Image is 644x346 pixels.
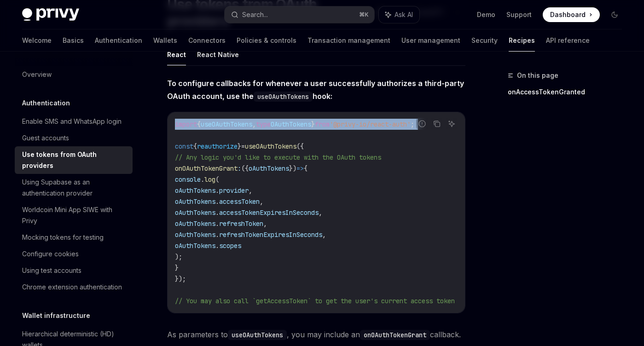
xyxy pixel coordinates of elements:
a: Support [506,10,532,19]
a: Enable SMS and WhatsApp login [15,113,133,130]
a: Guest accounts [15,130,133,146]
a: Welcome [22,29,52,52]
a: Overview [15,66,133,83]
a: Security [471,29,498,52]
a: API reference [546,29,590,52]
span: oAuthTokens [175,242,215,250]
span: = [241,142,245,150]
span: oAuthTokens [175,219,215,228]
span: ; [411,120,414,128]
span: oAuthTokens [175,231,215,239]
div: Use tokens from OAuth providers [22,149,127,171]
div: Search... [242,9,268,20]
a: Dashboard [543,7,600,22]
span: } [238,142,241,150]
button: Search...⌘K [225,6,375,23]
span: from [315,120,330,128]
span: , [263,219,267,228]
span: provider [219,186,249,195]
span: . [215,208,219,217]
span: ); [175,253,182,261]
span: ({ [296,142,304,150]
div: Configure cookies [22,248,79,259]
span: scopes [219,242,241,250]
span: refreshToken [219,219,263,228]
a: Recipes [509,29,535,52]
div: Overview [22,69,52,80]
span: , [249,186,252,195]
button: React [167,44,186,65]
a: Configure cookies [15,246,133,262]
img: dark logo [22,8,79,21]
code: onOAuthTokenGrant [360,330,430,340]
span: . [215,219,219,228]
strong: To configure callbacks for whenever a user successfully authorizes a third-party OAuth account, u... [167,79,464,101]
code: useOAuthTokens [228,330,287,340]
span: : [238,164,241,173]
span: oAuthTokens [175,208,215,217]
a: Use tokens from OAuth providers [15,146,133,174]
span: refreshTokenExpiresInSeconds [219,231,322,239]
span: accessTokenExpiresInSeconds [219,208,319,217]
a: User management [401,29,460,52]
span: useOAuthTokens [201,120,252,128]
span: reauthorize [197,142,238,150]
span: accessToken [219,197,260,206]
span: // You may also call `getAccessToken` to get the user's current access token [175,297,455,305]
a: onAccessTokenGranted [508,85,629,99]
span: log [204,175,215,184]
a: Worldcoin Mini App SIWE with Privy [15,202,133,229]
span: , [252,120,256,128]
span: // Any logic you'd like to execute with the OAuth tokens [175,153,381,161]
span: => [296,164,304,173]
span: { [304,164,307,173]
button: Report incorrect code [416,118,428,130]
span: '@privy-io/react-auth' [330,120,411,128]
a: Connectors [188,29,226,52]
button: React Native [197,44,239,65]
div: Using Supabase as an authentication provider [22,177,127,199]
span: }); [175,275,186,283]
span: } [311,120,315,128]
a: Mocking tokens for testing [15,229,133,246]
span: type [256,120,271,128]
code: useOAuthTokens [254,92,313,102]
span: Dashboard [550,10,586,19]
div: Mocking tokens for testing [22,232,104,243]
span: oAuthTokens [175,197,215,206]
a: Authentication [95,29,142,52]
span: { [197,120,201,128]
span: console [175,175,201,184]
span: As parameters to , you may include an callback. [167,328,465,341]
button: Ask AI [446,118,458,130]
span: } [175,264,179,272]
span: ({ [241,164,249,173]
h5: Authentication [22,98,70,109]
span: onOAuthTokenGrant [175,164,238,173]
span: . [201,175,204,184]
div: Worldcoin Mini App SIWE with Privy [22,204,127,226]
button: Copy the contents from the code block [431,118,443,130]
span: On this page [517,70,558,81]
span: , [260,197,263,206]
span: ( [215,175,219,184]
span: useOAuthTokens [245,142,296,150]
span: const [175,142,193,150]
span: , [319,208,322,217]
span: }) [289,164,296,173]
span: OAuthTokens [271,120,311,128]
span: . [215,231,219,239]
span: { [193,142,197,150]
a: Policies & controls [237,29,296,52]
a: Demo [477,10,495,19]
span: . [215,197,219,206]
a: Chrome extension authentication [15,279,133,295]
a: Basics [63,29,84,52]
button: Ask AI [379,6,419,23]
h5: Wallet infrastructure [22,310,90,321]
span: . [215,242,219,250]
span: ⌘ K [359,11,369,18]
button: Toggle dark mode [607,7,622,22]
a: Transaction management [307,29,390,52]
span: . [215,186,219,195]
